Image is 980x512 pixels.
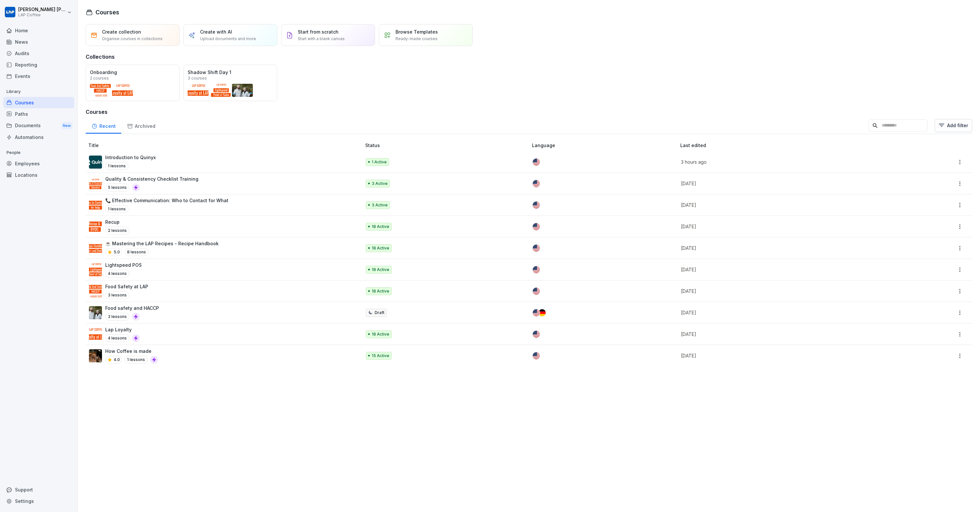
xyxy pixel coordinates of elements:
p: Browse Templates [396,28,438,35]
p: 3 lessons [105,291,129,299]
a: Locations [3,169,74,181]
p: Start with a blank canvas [298,36,345,42]
p: Create collection [102,28,141,35]
a: Archived [121,117,161,134]
a: Settings [3,495,74,507]
p: 1 lessons [105,205,128,213]
a: Events [3,70,74,82]
p: [DATE] [681,180,890,187]
img: ckdyadu5chsm5mkruzybz4ro.png [89,156,102,169]
img: f50nzvx4ss32m6aoab4l0s5i.png [89,328,102,341]
p: Create with AI [200,28,232,35]
p: 3 Active [372,181,388,187]
a: Audits [3,48,74,59]
a: Home [3,25,74,36]
p: Food safety and HACCP [105,305,159,311]
p: 18 Active [372,245,389,251]
p: 3 lessons [105,313,129,321]
img: u50ha5qsz9j9lbpw4znzdcj5.png [89,220,102,233]
p: 📞 Effective Communication: Who to Contact for What [105,197,228,204]
p: 18 Active [372,288,389,294]
a: Employees [3,158,74,169]
p: Draft [375,310,384,316]
p: Introduction to Quinyx [105,154,156,161]
img: us.svg [533,288,540,295]
img: us.svg [533,223,540,230]
img: u6o1x6ymd5brm0ufhs24j8ux.png [89,177,102,190]
p: Title [88,142,363,149]
p: 4.0 [114,357,120,363]
img: qkupkel8ug92vzd4osfsfnj7.png [89,199,102,212]
img: x361whyuq7nogn2y6dva7jo9.png [89,285,102,298]
img: us.svg [533,245,540,252]
p: Quality & Consistency Checklist Training [105,175,198,182]
p: Ready-made courses [396,36,438,42]
p: How Coffee is made [105,348,158,354]
img: de.svg [539,309,546,316]
div: Documents [3,120,74,132]
button: Add filter [935,119,972,132]
img: us.svg [533,309,540,316]
p: [DATE] [681,331,890,338]
p: People [3,147,74,158]
p: 18 Active [372,267,389,273]
p: 3 courses [188,76,207,80]
p: Food Safety at LAP [105,283,148,290]
h3: Courses [86,108,972,116]
p: Recup [105,218,129,225]
a: News [3,36,74,48]
p: Last edited [680,142,898,149]
div: Support [3,484,74,495]
a: Paths [3,108,74,120]
p: Shadow Shift Day 1 [188,69,273,76]
p: Start from scratch [298,28,339,35]
a: Onboarding2 courses [86,65,180,101]
img: us.svg [533,158,540,166]
p: Onboarding [90,69,175,76]
p: ☕ Mastering the LAP Recipes - Recipe Handbook [105,240,219,247]
p: LAP Coffee [18,13,66,17]
p: 5.0 [114,249,120,255]
p: 1 lessons [105,162,128,170]
p: 1 lessons [124,356,148,364]
a: Courses [3,97,74,108]
a: Recent [86,117,121,134]
img: us.svg [533,202,540,209]
p: [DATE] [681,202,890,208]
div: New [61,122,72,129]
p: Library [3,86,74,97]
p: 4 lessons [105,270,129,278]
a: Automations [3,131,74,143]
p: 1 Active [372,159,387,165]
p: Organise courses in collections [102,36,163,42]
img: us.svg [533,352,540,359]
p: Status [365,142,529,149]
p: 2 courses [90,76,109,80]
a: Reporting [3,59,74,70]
p: 18 Active [372,224,389,230]
p: 2 lessons [105,227,129,234]
a: Shadow Shift Day 13 courses [183,65,277,101]
img: us.svg [533,331,540,338]
img: us.svg [533,266,540,273]
p: 4 lessons [105,334,129,342]
p: [DATE] [681,245,890,251]
p: [PERSON_NAME] [PERSON_NAME] [18,7,66,12]
p: 3 Active [372,202,388,208]
img: us.svg [533,180,540,187]
a: DocumentsNew [3,120,74,132]
p: Language [532,142,678,149]
p: 3 hours ago [681,158,890,165]
p: 18 Active [372,331,389,337]
p: Lightspeed POS [105,262,142,268]
p: [DATE] [681,352,890,359]
img: mybhhgjp8lky8t0zqxkj1o55.png [89,242,102,255]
